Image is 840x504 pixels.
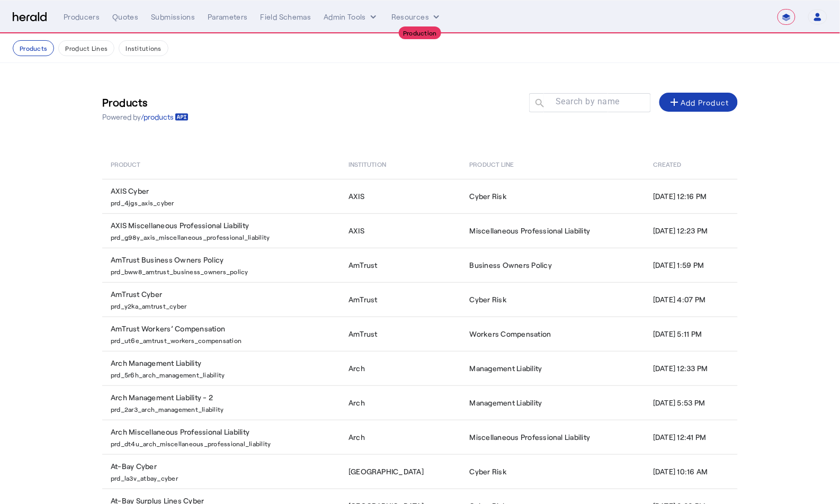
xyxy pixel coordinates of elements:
[102,385,340,420] td: Arch Management Liability - 2
[645,248,738,282] td: [DATE] 1:59 PM
[102,282,340,317] td: AmTrust Cyber
[645,282,738,317] td: [DATE] 4:07 PM
[645,149,738,179] th: Created
[461,420,645,454] td: Miscellaneous Professional Liability
[645,385,738,420] td: [DATE] 5:53 PM
[668,96,681,109] mat-icon: add
[111,300,336,310] p: prd_y2ka_amtrust_cyber
[461,351,645,385] td: Management Liability
[112,12,138,22] div: Quotes
[324,12,379,22] button: internal dropdown menu
[58,40,114,56] button: Product Lines
[340,248,461,282] td: AmTrust
[13,12,47,22] img: Herald Logo
[645,317,738,351] td: [DATE] 5:11 PM
[102,179,340,213] td: AXIS Cyber
[391,12,442,22] button: Resources dropdown menu
[461,248,645,282] td: Business Owners Policy
[13,40,54,56] button: Products
[208,12,248,22] div: Parameters
[102,95,189,110] h3: Products
[340,213,461,248] td: AXIS
[340,317,461,351] td: AmTrust
[645,179,738,213] td: [DATE] 12:16 PM
[340,454,461,489] td: [GEOGRAPHIC_DATA]
[461,213,645,248] td: Miscellaneous Professional Liability
[461,149,645,179] th: Product Line
[556,97,620,107] mat-label: Search by name
[111,196,336,207] p: prd_4jgs_axis_cyber
[102,248,340,282] td: AmTrust Business Owners Policy
[111,334,336,345] p: prd_ut6e_amtrust_workers_compensation
[340,385,461,420] td: Arch
[111,472,336,482] p: prd_la3v_atbay_cyber
[340,149,461,179] th: Institution
[461,179,645,213] td: Cyber Risk
[340,282,461,317] td: AmTrust
[461,454,645,489] td: Cyber Risk
[102,351,340,385] td: Arch Management Liability
[151,12,195,22] div: Submissions
[461,385,645,420] td: Management Liability
[102,317,340,351] td: AmTrust Workers’ Compensation
[111,403,336,413] p: prd_2ar3_arch_management_liability
[111,437,336,448] p: prd_dt4u_arch_miscellaneous_professional_liability
[340,351,461,385] td: Arch
[645,351,738,385] td: [DATE] 12:33 PM
[668,96,729,109] div: Add Product
[102,420,340,454] td: Arch Miscellaneous Professional Liability
[102,454,340,489] td: At-Bay Cyber
[141,112,189,122] a: /products
[399,26,441,39] div: Production
[340,179,461,213] td: AXIS
[111,231,336,241] p: prd_g98y_axis_miscellaneous_professional_liability
[102,213,340,248] td: AXIS Miscellaneous Professional Liability
[102,112,189,122] p: Powered by
[119,40,168,56] button: Institutions
[111,368,336,379] p: prd_5r6h_arch_management_liability
[645,454,738,489] td: [DATE] 10:16 AM
[64,12,100,22] div: Producers
[461,317,645,351] td: Workers Compensation
[340,420,461,454] td: Arch
[645,213,738,248] td: [DATE] 12:23 PM
[645,420,738,454] td: [DATE] 12:41 PM
[461,282,645,317] td: Cyber Risk
[102,149,340,179] th: Product
[111,265,336,276] p: prd_bww8_amtrust_business_owners_policy
[659,93,738,112] button: Add Product
[529,97,547,111] mat-icon: search
[261,12,311,22] div: Field Schemas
